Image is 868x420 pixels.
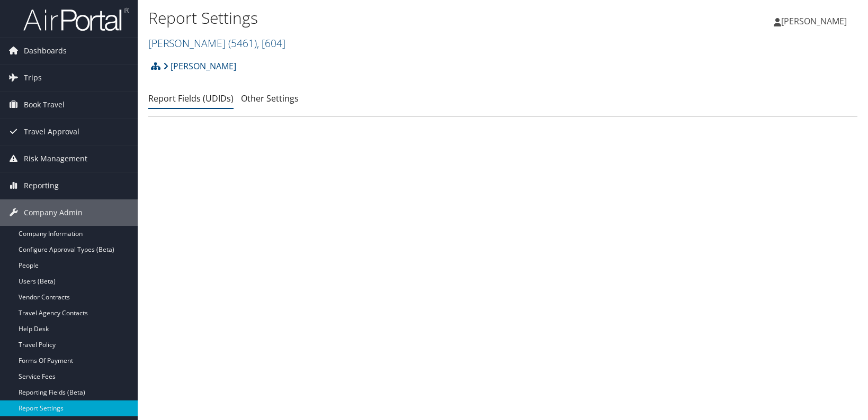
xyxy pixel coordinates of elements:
a: Other Settings [241,93,299,104]
a: [PERSON_NAME] [163,56,236,77]
a: [PERSON_NAME] [774,5,857,37]
span: Trips [24,65,42,91]
span: , [ 604 ] [257,36,285,50]
a: Report Fields (UDIDs) [148,93,234,104]
span: Reporting [24,172,59,199]
h1: Report Settings [148,7,621,29]
span: [PERSON_NAME] [781,15,847,27]
a: [PERSON_NAME] [148,36,285,50]
span: ( 5461 ) [228,36,257,50]
img: airportal-logo.png [23,7,129,32]
span: Risk Management [24,145,87,172]
span: Dashboards [24,38,67,64]
span: Company Admin [24,199,83,226]
span: Travel Approval [24,118,79,145]
span: Book Travel [24,92,65,118]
